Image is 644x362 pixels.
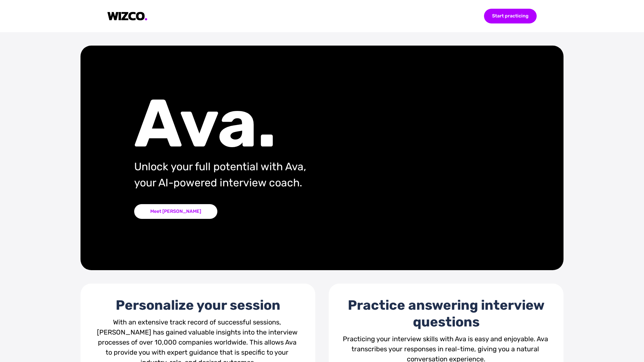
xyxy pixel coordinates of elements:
div: Unlock your full potential with Ava, your AI-powered interview coach. [134,159,365,191]
div: Ava. [134,97,365,150]
div: Meet [PERSON_NAME] [134,204,217,219]
div: Practice answering interview questions [342,297,550,330]
div: Personalize your session [94,297,302,314]
img: logo [107,12,148,21]
div: Start practicing [484,9,537,23]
